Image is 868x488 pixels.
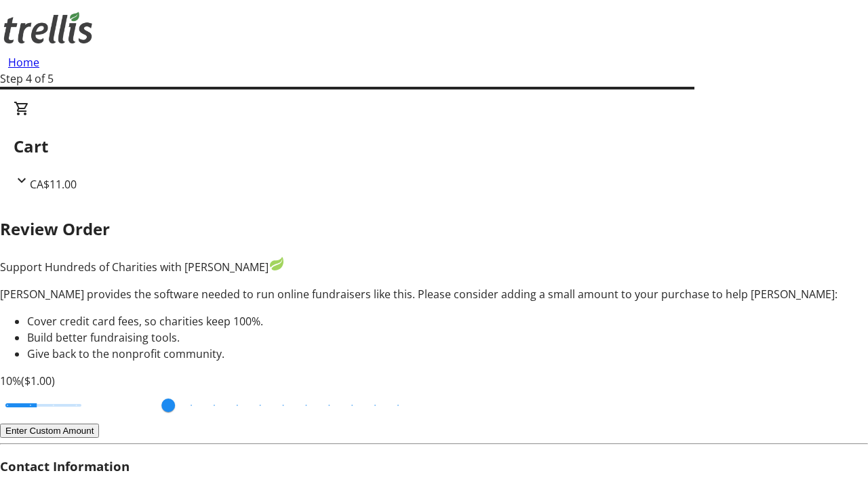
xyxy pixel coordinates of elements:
li: Give back to the nonprofit community. [27,346,868,362]
div: CartCA$11.00 [14,100,854,192]
h2: Cart [14,134,854,159]
span: CA$11.00 [30,177,77,192]
li: Cover credit card fees, so charities keep 100%. [27,313,868,329]
li: Build better fundraising tools. [27,329,868,346]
